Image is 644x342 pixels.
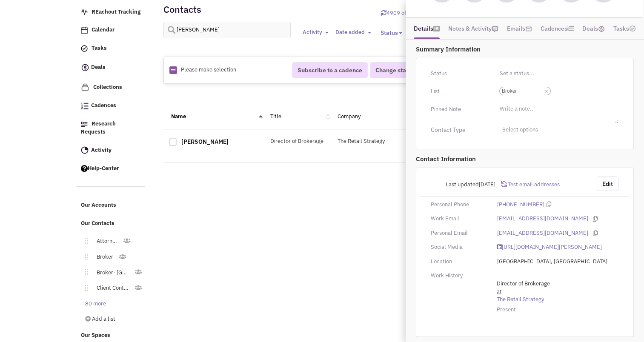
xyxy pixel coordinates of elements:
a: Help-Center [77,161,146,177]
span: Select options [497,123,619,137]
img: Calendar.png [81,27,88,34]
a: Notes & Activity [448,22,498,35]
div: Social Media [425,243,492,251]
div: Last updated [425,177,501,193]
a: Cadences [77,98,146,114]
span: Date added [335,28,364,36]
span: at [497,280,633,305]
a: × [544,88,548,95]
a: Title [270,113,281,120]
h2: Contacts [163,6,201,13]
a: Broker [88,251,118,263]
span: Activity [91,146,112,154]
a: Our Contacts [77,216,146,232]
span: Director of Brokerage [497,280,633,288]
div: Personal Email [425,229,492,237]
img: Rectangle.png [169,66,177,74]
button: Date added [332,28,374,37]
img: icon-email-active-16.png [525,26,532,32]
span: Collections [93,83,122,91]
a: Client Contact [88,282,135,294]
input: Set a status... [497,67,619,80]
span: Broker [502,87,542,95]
a: The Retail Strategy [497,296,633,304]
button: Status [375,25,407,40]
span: Our Accounts [81,202,116,209]
span: REachout Tracking [92,8,140,15]
span: Calendar [92,26,114,34]
div: Director of Brokerage [265,137,332,145]
a: [EMAIL_ADDRESS][DOMAIN_NAME] [497,215,588,223]
img: Research.png [81,122,88,127]
img: Move.png [81,254,88,259]
p: Summary Information [416,45,634,54]
div: Pinned Note [425,103,492,116]
a: Calendar [77,22,146,38]
div: Location [425,258,492,266]
span: [DATE] [479,181,495,188]
a: Broker- [GEOGRAPHIC_DATA] [88,267,135,279]
img: Move.png [81,285,88,291]
div: The Retail Strategy [332,137,433,145]
a: Sync contacts with Retailsphere [381,9,445,17]
a: Deals [77,59,146,77]
span: Our Spaces [81,331,110,339]
a: [EMAIL_ADDRESS][DOMAIN_NAME] [497,229,588,237]
a: [PERSON_NAME] [181,138,229,145]
img: icon-deals.svg [81,63,89,73]
a: Activity [77,142,146,159]
div: Work History [425,272,492,280]
span: Our Contacts [81,219,114,227]
img: Move.png [81,238,88,244]
a: Tasks [77,40,146,57]
a: Deals [582,22,605,35]
span: Status [380,29,398,37]
a: REachout Tracking [77,4,146,20]
input: Search contacts [163,22,291,38]
a: Name [171,113,186,120]
input: ×Broker [553,87,572,95]
button: Edit [597,177,618,191]
span: Tasks [92,45,107,52]
img: icon-dealamount.png [598,26,605,32]
a: Tasks [613,22,636,35]
div: [GEOGRAPHIC_DATA], [GEOGRAPHIC_DATA] [492,258,624,266]
span: Activity [302,28,322,36]
a: [URL][DOMAIN_NAME][PERSON_NAME] [497,243,602,251]
div: Status [425,67,492,80]
img: icon-note.png [492,26,498,32]
a: Cadences [541,22,574,35]
img: Move.png [81,269,88,275]
a: Add a list [77,313,144,325]
span: Test email addresses [507,181,560,188]
a: [PHONE_NUMBER] [497,201,544,209]
p: Contact Information [416,154,634,163]
button: Subscribe to a cadence [292,62,368,78]
a: Company [338,113,361,120]
a: Emails [507,22,532,35]
a: Research Requests [77,116,146,140]
span: Research Requests [81,120,116,135]
div: Personal Phone [425,201,492,209]
a: Collections [77,79,146,96]
a: Our Accounts [77,197,146,214]
button: Activity [300,28,331,37]
a: 80 more [77,298,111,310]
span: Present [497,306,516,313]
span: Cadences [91,102,116,109]
img: TaskCount.png [629,25,636,32]
a: Details [414,22,440,35]
img: icon-tasks.png [81,45,88,52]
div: List [425,85,492,98]
img: icon-collection-lavender.png [81,83,89,91]
a: Attorney [88,235,123,248]
div: Contact Type [425,125,492,134]
img: help.png [81,165,88,172]
img: Activity.png [81,146,89,154]
div: Work Email [425,215,492,223]
span: Please make selection [181,66,236,73]
img: Cadences_logo.png [81,103,89,109]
